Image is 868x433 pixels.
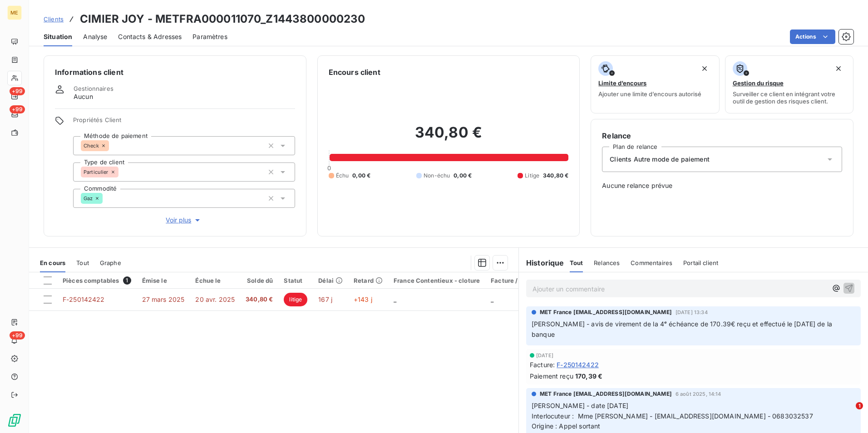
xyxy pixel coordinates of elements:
h6: Encours client [329,67,380,78]
input: Ajouter une valeur [109,142,116,150]
div: Échue le [195,277,235,284]
span: Propriétés Client [73,116,295,129]
button: Limite d’encoursAjouter une limite d’encours autorisé [591,55,719,113]
div: Solde dû [246,277,273,284]
span: Gestion du risque [733,79,784,87]
span: 340,80 € [246,295,273,304]
span: F-250142422 [557,360,599,369]
div: Retard [354,277,383,284]
span: Paramètres [192,32,227,41]
div: Pièces comptables [63,276,131,285]
a: Clients [44,15,64,24]
span: Interlocuteur : Mme [PERSON_NAME] - [EMAIL_ADDRESS][DOMAIN_NAME] - 0683032537 [532,412,813,420]
span: +99 [10,105,25,113]
span: 167 j [318,295,332,303]
span: 340,80 € [543,172,568,180]
span: Check [84,143,99,148]
span: Tout [76,259,89,266]
span: 27 mars 2025 [142,295,185,303]
span: MET France [EMAIL_ADDRESS][DOMAIN_NAME] [540,308,672,316]
span: Clients Autre mode de paiement [610,155,710,164]
span: 170,39 € [575,371,602,381]
input: Ajouter une valeur [118,168,126,176]
span: Situation [44,32,72,41]
span: Relances [594,259,620,266]
span: Portail client [683,259,718,266]
h2: 340,80 € [329,123,569,151]
h6: Relance [602,130,842,141]
h6: Informations client [55,67,295,78]
span: 1 [856,402,863,409]
span: Commentaires [631,259,672,266]
span: Limite d’encours [598,79,646,87]
div: France Contentieux - cloture [394,277,480,284]
button: Voir plus [73,215,295,225]
span: Contacts & Adresses [118,32,182,41]
span: Facture : [530,360,555,369]
span: _ [491,295,493,303]
span: Aucune relance prévue [602,181,842,190]
h3: CIMIER JOY - METFRA000011070_Z1443800000230 [80,11,365,27]
div: Émise le [142,277,185,284]
div: Délai [318,277,343,284]
span: Voir plus [166,216,202,225]
span: 0 [327,164,331,172]
span: [DATE] [536,353,553,358]
span: MET France [EMAIL_ADDRESS][DOMAIN_NAME] [540,390,672,398]
span: +99 [10,331,25,340]
span: Échu [336,172,349,180]
span: [DATE] 13:34 [676,310,708,315]
span: Litige [525,172,539,180]
span: +143 j [354,295,372,303]
span: [PERSON_NAME] - date [DATE] [532,402,628,409]
img: Logo LeanPay [7,413,22,428]
span: Surveiller ce client en intégrant votre outil de gestion des risques client. [733,90,846,105]
span: _ [394,295,396,303]
input: Ajouter une valeur [103,194,110,202]
span: Aucun [74,92,93,101]
span: [PERSON_NAME] - avis de virement de la 4ᵉ échéance de 170.39€ reçu et effectué le [DATE] de la ba... [532,320,834,338]
span: 20 avr. 2025 [195,295,235,303]
span: +99 [10,87,25,95]
span: 0,00 € [352,172,370,180]
div: ME [7,5,22,20]
span: litige [284,293,307,306]
span: Clients [44,15,64,23]
span: Graphe [100,259,121,266]
div: Facture / Echéancier [491,277,553,284]
span: Gaz [84,196,93,201]
span: Tout [570,259,583,266]
span: 0,00 € [454,172,472,180]
span: Particulier [84,169,108,175]
span: Ajouter une limite d’encours autorisé [598,90,701,98]
span: Gestionnaires [74,85,113,92]
span: 6 août 2025, 14:14 [676,391,721,397]
span: Origine : Appel sortant [532,422,600,430]
button: Actions [790,30,835,44]
span: F-250142422 [63,295,105,303]
span: 1 [123,276,131,285]
iframe: Intercom live chat [837,402,859,424]
span: En cours [40,259,65,266]
button: Gestion du risqueSurveiller ce client en intégrant votre outil de gestion des risques client. [725,55,853,113]
span: Analyse [83,32,107,41]
span: Non-échu [424,172,450,180]
h6: Historique [519,257,564,268]
div: Statut [284,277,307,284]
span: Paiement reçu [530,371,573,381]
